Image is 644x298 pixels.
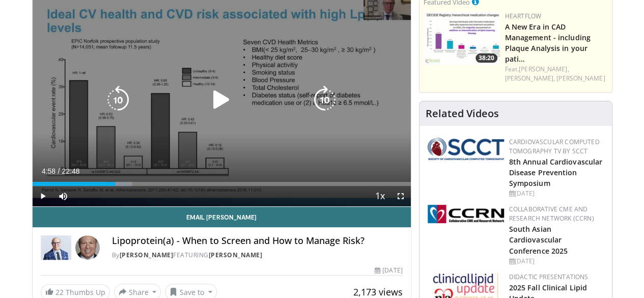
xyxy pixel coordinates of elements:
a: Collaborative CME and Research Network (CCRN) [509,205,594,223]
a: A New Era in CAD Management - including Plaque Analysis in your pati… [505,22,591,64]
span: 22:48 [62,167,79,175]
h4: Related Videos [426,107,499,120]
div: Feat. [505,65,608,83]
a: [PERSON_NAME], [519,65,569,73]
a: [PERSON_NAME] [120,251,174,259]
button: Fullscreen [390,186,411,206]
div: Progress Bar [33,182,411,186]
button: Mute [53,186,73,206]
div: Didactic Presentations [509,273,604,282]
a: Cardiovascular Computed Tomography TV by SCCT [509,138,600,155]
div: [DATE] [375,266,402,275]
img: Avatar [75,235,100,260]
a: [PERSON_NAME], [505,74,555,83]
a: Heartflow [505,12,542,20]
a: [PERSON_NAME] [556,74,605,83]
span: 4:58 [42,167,55,175]
a: South Asian Cardiovascular Conference 2025 [509,224,568,255]
div: By FEATURING [112,251,403,260]
img: 738d0e2d-290f-4d89-8861-908fb8b721dc.150x105_q85_crop-smart_upscale.jpg [424,12,500,65]
span: 2,173 views [353,286,403,298]
h4: Lipoprotein(a) - When to Screen and How to Manage Risk? [112,235,403,247]
img: 51a70120-4f25-49cc-93a4-67582377e75f.png.150x105_q85_autocrop_double_scale_upscale_version-0.2.png [428,138,504,160]
div: [DATE] [509,257,604,266]
div: [DATE] [509,189,604,198]
a: 8th Annual Cardiovascular Disease Prevention Symposium [509,157,603,188]
span: 38:20 [475,53,497,63]
a: 38:20 [424,12,500,65]
button: Play [33,186,53,206]
a: [PERSON_NAME] [209,251,263,259]
img: Dr. Robert S. Rosenson [41,235,71,260]
a: Email [PERSON_NAME] [33,207,411,227]
span: 22 [55,287,64,297]
span: / [58,167,60,175]
img: a04ee3ba-8487-4636-b0fb-5e8d268f3737.png.150x105_q85_autocrop_double_scale_upscale_version-0.2.png [428,205,504,223]
button: Playback Rate [370,186,390,206]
